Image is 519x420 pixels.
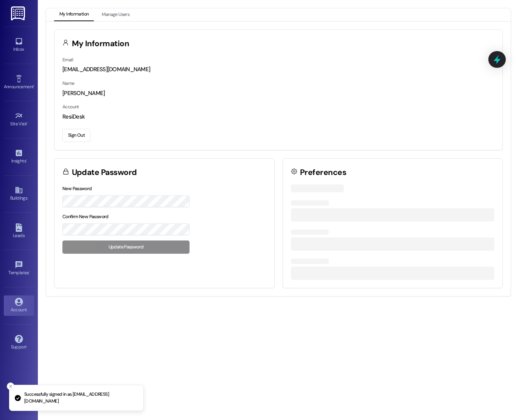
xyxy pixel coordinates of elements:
div: ResiDesk [62,113,494,121]
a: Templates • [4,258,34,279]
a: Support [4,333,34,353]
label: Email [62,57,73,63]
span: • [27,120,28,125]
div: [PERSON_NAME] [62,89,494,97]
h3: My Information [72,40,129,48]
label: Confirm New Password [62,214,109,220]
label: Name [62,80,75,86]
a: Insights • [4,147,34,167]
span: • [26,157,27,162]
img: ResiDesk Logo [11,6,26,20]
a: Site Visit • [4,109,34,130]
p: Successfully signed in as [EMAIL_ADDRESS][DOMAIN_NAME] [24,391,137,404]
a: Buildings [4,184,34,204]
button: My Information [54,8,94,21]
h3: Update Password [72,169,137,176]
h3: Preferences [300,169,346,176]
a: Inbox [4,35,34,55]
button: Close toast [7,383,14,390]
span: • [34,83,35,88]
a: Account [4,295,34,316]
button: Manage Users [96,8,135,21]
label: New Password [62,186,92,192]
span: • [29,269,30,274]
div: [EMAIL_ADDRESS][DOMAIN_NAME] [62,66,494,73]
button: Sign Out [62,129,90,142]
a: Leads [4,221,34,242]
label: Account [62,104,79,110]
